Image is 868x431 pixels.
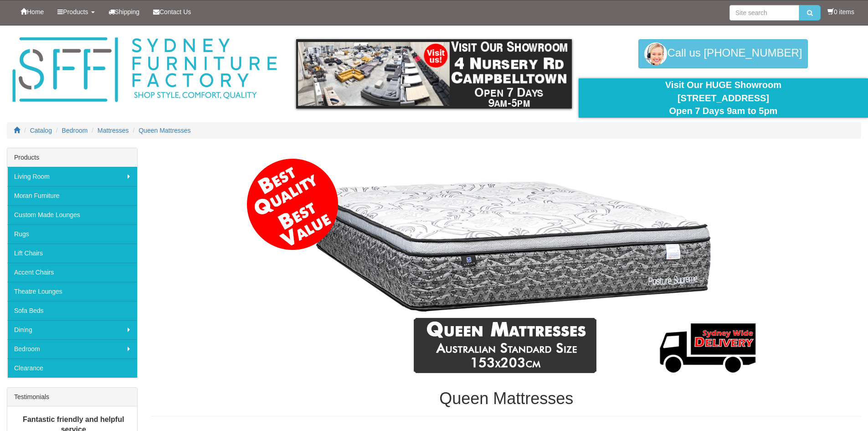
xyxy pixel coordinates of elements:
[7,339,137,358] a: Bedroom
[7,224,137,244] a: Rugs
[7,167,137,186] a: Living Room
[296,39,572,109] img: showroom.gif
[146,0,198,23] a: Contact Us
[102,0,147,23] a: Shipping
[729,5,799,21] input: Site search
[7,186,137,205] a: Moran Furniture
[7,358,137,378] a: Clearance
[30,127,52,134] a: Catalog
[7,282,137,301] a: Theatre Lounges
[243,152,769,380] img: Queen Mattresses
[7,301,137,320] a: Sofa Beds
[62,127,88,134] a: Bedroom
[7,148,137,167] div: Products
[827,7,854,16] li: 0 items
[115,8,140,16] span: Shipping
[7,320,137,339] a: Dining
[586,78,861,118] div: Visit Our HUGE Showroom [STREET_ADDRESS] Open 7 Days 9am to 5pm
[27,8,44,16] span: Home
[14,0,51,23] a: Home
[7,263,137,282] a: Accent Chairs
[159,8,191,16] span: Contact Us
[7,244,137,263] a: Lift Chairs
[7,388,137,406] div: Testimonials
[8,35,281,105] img: Sydney Furniture Factory
[63,8,88,16] span: Products
[139,127,190,134] a: Queen Mattresses
[151,389,861,408] h1: Queen Mattresses
[51,0,101,23] a: Products
[98,127,128,134] a: Mattresses
[7,205,137,224] a: Custom Made Lounges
